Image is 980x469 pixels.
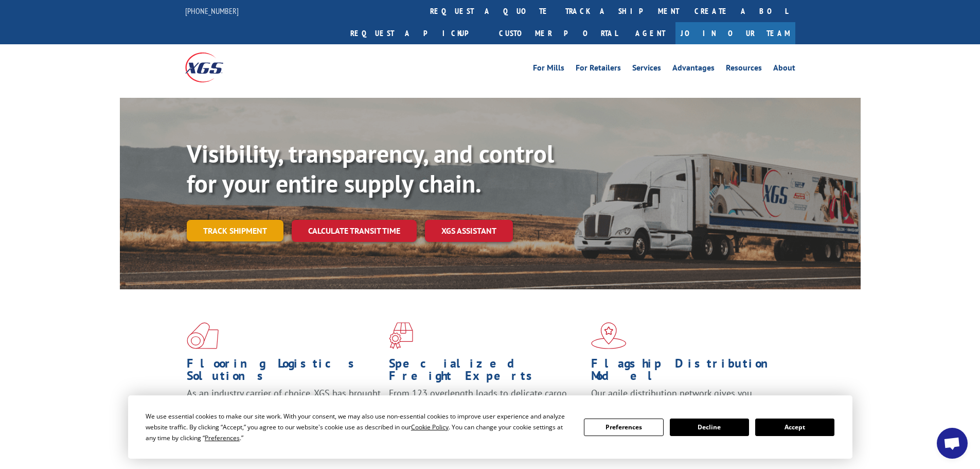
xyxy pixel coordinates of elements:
p: From 123 overlength loads to delicate cargo, our experienced staff knows the best way to move you... [389,387,583,433]
a: Advantages [672,64,715,75]
a: Resources [726,64,762,75]
a: [PHONE_NUMBER] [185,6,239,16]
button: Decline [670,419,749,436]
a: Agent [625,22,675,44]
a: Track shipment [187,220,283,241]
a: For Retailers [576,64,621,75]
h1: Specialized Freight Experts [389,357,583,387]
a: For Mills [533,64,564,75]
a: XGS ASSISTANT [425,220,513,242]
button: Accept [755,419,834,436]
a: Calculate transit time [292,220,417,242]
button: Preferences [584,419,663,436]
a: Request a pickup [343,22,491,44]
img: xgs-icon-flagship-distribution-model-red [591,322,627,349]
a: About [773,64,795,75]
a: Services [632,64,661,75]
span: As an industry carrier of choice, XGS has brought innovation and dedication to flooring logistics... [187,387,381,424]
span: Cookie Policy [411,423,449,431]
span: Our agile distribution network gives you nationwide inventory management on demand. [591,387,780,411]
b: Visibility, transparency, and control for your entire supply chain. [187,137,554,199]
a: Join Our Team [675,22,795,44]
div: Open chat [937,428,968,459]
a: Customer Portal [491,22,625,44]
img: xgs-icon-focused-on-flooring-red [389,322,413,349]
div: Cookie Consent Prompt [128,395,852,459]
span: Preferences [205,433,240,442]
h1: Flooring Logistics Solutions [187,357,381,387]
h1: Flagship Distribution Model [591,357,786,387]
img: xgs-icon-total-supply-chain-intelligence-red [187,322,219,349]
div: We use essential cookies to make our site work. With your consent, we may also use non-essential ... [146,411,572,443]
